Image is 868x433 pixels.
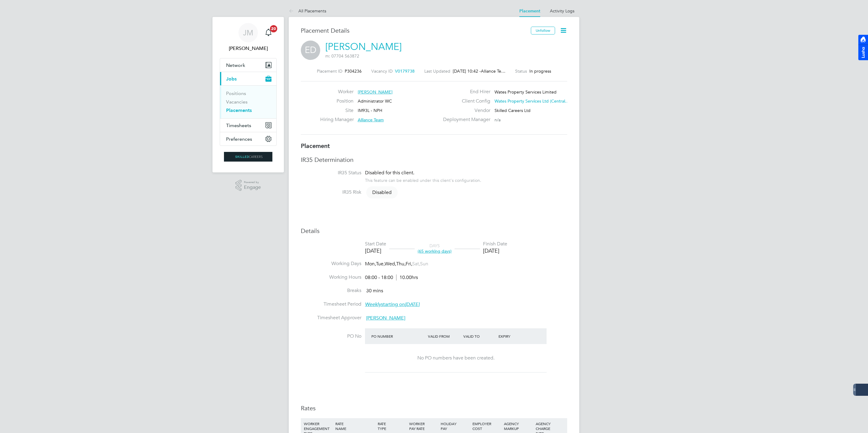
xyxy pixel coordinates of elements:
[366,288,383,294] span: 30 mins
[365,170,414,176] span: Disabled for this client.
[226,99,248,105] a: Vacancies
[385,261,396,267] span: Wed,
[371,68,393,74] label: Vacancy ID
[301,156,567,164] h3: IR35 Determination
[358,89,393,95] span: [PERSON_NAME]
[244,185,261,190] span: Engage
[270,25,277,32] span: 20
[396,274,418,280] span: 10.00hrs
[301,301,361,307] label: Timesheet Period
[224,152,272,162] img: skilledcareers-logo-retina.png
[301,227,567,235] h3: Details
[220,45,277,52] span: Jack McMurray
[420,261,428,267] span: Sun
[405,301,419,307] em: [DATE]
[481,68,505,74] span: Alliance Te…
[415,243,455,254] div: DAYS
[243,29,253,37] span: JM
[515,68,527,74] label: Status
[226,76,237,82] span: Jobs
[301,404,567,412] h3: Rates
[220,152,277,162] a: Go to home page
[289,8,326,14] a: All Placements
[320,107,353,114] label: Site
[370,331,426,342] div: PO Number
[529,68,551,74] span: In progress
[301,189,361,195] label: IR35 Risk
[395,68,415,74] span: V0179738
[212,17,284,172] nav: Main navigation
[483,247,507,254] div: [DATE]
[418,248,452,254] span: (65 working days)
[220,132,276,146] button: Preferences
[301,274,361,280] label: Working Hours
[439,107,490,114] label: Vendor
[424,68,450,74] label: Last Updated
[226,136,252,142] span: Preferences
[317,68,342,74] label: Placement ID
[371,355,541,361] div: No PO numbers have been created.
[244,180,261,185] span: Powered by
[345,68,362,74] span: P304236
[453,68,481,74] span: [DATE] 10:42 -
[301,287,361,294] label: Breaks
[462,331,497,342] div: Valid To
[235,180,261,191] a: Powered byEngage
[366,186,398,198] span: Disabled
[320,116,353,123] label: Hiring Manager
[320,98,353,104] label: Position
[426,331,462,342] div: Valid From
[262,23,275,42] a: 20
[439,116,490,123] label: Deployment Manager
[226,123,251,128] span: Timesheets
[519,8,540,14] a: Placement
[226,62,245,68] span: Network
[495,89,557,95] span: Wates Property Services Limited
[365,261,376,267] span: Mon,
[439,98,490,104] label: Client Config
[301,315,361,321] label: Timesheet Approver
[358,98,392,104] span: Administrator WC
[301,261,361,267] label: Working Days
[220,119,276,132] button: Timesheets
[376,261,385,267] span: Tue,
[358,108,382,113] span: IM93L - NPH
[495,98,569,104] span: Wates Property Services Ltd (Central…
[366,315,405,321] span: [PERSON_NAME]
[320,89,353,95] label: Worker
[365,274,418,281] div: 08:00 - 18:00
[301,142,330,149] b: Placement
[365,247,386,254] div: [DATE]
[220,23,277,52] a: JM[PERSON_NAME]
[396,261,406,267] span: Thu,
[301,170,361,176] label: IR35 Status
[220,85,276,118] div: Jobs
[325,53,359,59] span: m: 07704 563872
[439,89,490,95] label: End Hirer
[365,176,481,183] div: This feature can be enabled under this client's configuration.
[226,107,252,113] a: Placements
[412,261,420,267] span: Sat,
[220,58,276,72] button: Network
[495,108,531,113] span: Skilled Careers Ltd
[220,72,276,85] button: Jobs
[483,241,507,247] div: Finish Date
[531,27,555,34] button: Unfollow
[301,41,320,60] span: ED
[365,301,419,307] span: starting on
[550,8,574,14] a: Activity Logs
[365,301,381,307] em: Weekly
[226,90,246,96] a: Positions
[301,333,361,340] label: PO No
[497,331,532,342] div: Expiry
[495,117,501,123] span: n/a
[358,117,384,123] span: Alliance Team
[365,241,386,247] div: Start Date
[406,261,412,267] span: Fri,
[301,27,526,34] h3: Placement Details
[325,41,402,53] a: [PERSON_NAME]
